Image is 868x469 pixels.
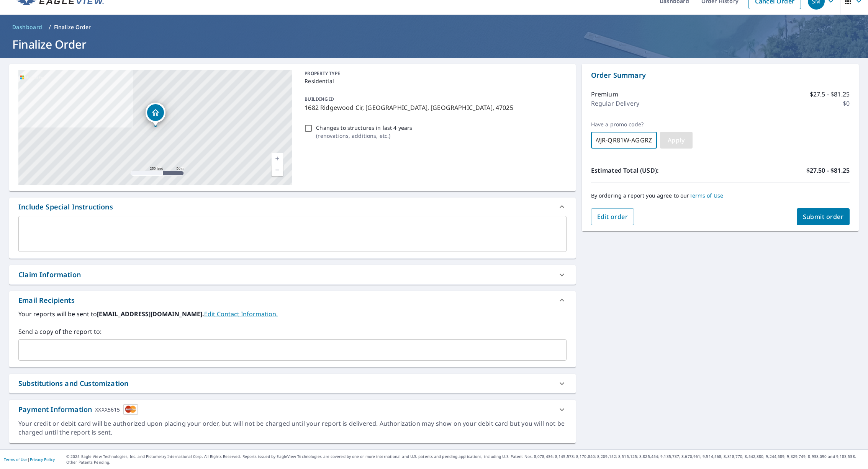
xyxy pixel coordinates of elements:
[18,378,128,389] div: Substitutions and Customization
[305,103,563,112] p: 1682 Ridgewood Cir, [GEOGRAPHIC_DATA], [GEOGRAPHIC_DATA], 47025
[54,23,91,31] p: Finalize Order
[591,166,721,175] p: Estimated Total (USD):
[4,457,28,462] a: Terms of Use
[18,270,81,280] div: Claim Information
[806,166,850,175] p: $27.50 - $81.25
[9,21,859,33] nav: breadcrumb
[591,208,634,225] button: Edit order
[9,374,576,393] div: Substitutions and Customization
[18,327,567,336] label: Send a copy of the report to:
[803,212,844,221] span: Submit order
[9,21,46,33] a: Dashboard
[30,457,55,462] a: Privacy Policy
[9,36,859,52] h1: Finalize Order
[597,212,628,221] span: Edit order
[66,454,864,465] p: © 2025 Eagle View Technologies, Inc. and Pictometry International Corp. All Rights Reserved. Repo...
[18,419,567,437] div: Your credit or debit card will be authorized upon placing your order, but will not be charged unt...
[4,457,55,462] p: |
[305,96,334,102] p: BUILDING ID
[272,153,283,164] a: Current Level 17, Zoom In
[305,70,563,77] p: PROPERTY TYPE
[9,265,576,284] div: Claim Information
[18,202,113,212] div: Include Special Instructions
[305,77,563,85] p: Residential
[9,198,576,216] div: Include Special Instructions
[18,404,138,415] div: Payment Information
[689,192,724,199] a: Terms of Use
[797,208,850,225] button: Submit order
[591,192,850,199] p: By ordering a report you agree to our
[843,99,850,108] p: $0
[316,132,412,140] p: ( renovations, additions, etc. )
[18,295,75,306] div: Email Recipients
[12,23,43,31] span: Dashboard
[18,309,567,319] label: Your reports will be sent to
[272,164,283,176] a: Current Level 17, Zoom Out
[660,132,693,149] button: Apply
[204,310,278,318] a: EditContactInfo
[591,99,639,108] p: Regular Delivery
[591,90,618,99] p: Premium
[316,124,412,132] p: Changes to structures in last 4 years
[666,136,686,144] span: Apply
[9,400,576,419] div: Payment InformationXXXX5615cardImage
[591,70,850,80] p: Order Summary
[9,291,576,309] div: Email Recipients
[97,310,204,318] b: [EMAIL_ADDRESS][DOMAIN_NAME].
[95,404,120,415] div: XXXX5615
[49,23,51,32] li: /
[146,103,165,126] div: Dropped pin, building 1, Residential property, 1682 Ridgewood Cir Lawrenceburg, IN 47025
[123,404,138,415] img: cardImage
[810,90,850,99] p: $27.5 - $81.25
[591,121,657,128] label: Have a promo code?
